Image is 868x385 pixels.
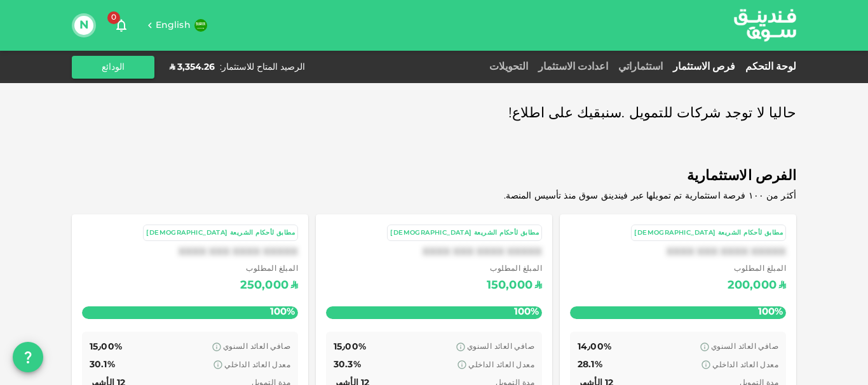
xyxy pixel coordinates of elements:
span: 100% [755,303,786,322]
span: 100% [511,303,542,322]
div: مطابق لأحكام الشريعة [DEMOGRAPHIC_DATA] [390,228,539,238]
a: التحويلات [484,62,533,72]
a: لوحة التحكم [740,62,796,72]
span: أكثر من ١٠٠ فرصة استثمارية تم تمويلها عبر فيندينق سوق منذ تأسيس المنصة. [504,192,796,200]
div: ʢ [535,276,542,296]
span: معدل العائد الداخلي [224,362,290,369]
span: 30.1% [90,360,115,369]
span: 15٫00% [90,343,122,351]
span: 100% [267,303,298,322]
span: English [156,21,191,30]
span: معدل العائد الداخلي [468,362,534,369]
span: 14٫00% [578,343,611,351]
div: XXXX XXX XXXX XXXXX [326,246,542,258]
span: 0 [107,11,120,24]
span: 15٫00% [334,343,366,351]
span: الفرص الاستثمارية [72,164,796,189]
span: المبلغ المطلوب [240,263,298,276]
img: flag-sa.b9a346574cdc8950dd34b50780441f57.svg [194,19,207,32]
button: 0 [109,13,134,38]
span: صافي العائد السنوي [467,343,534,351]
span: 28.1% [578,360,602,369]
a: فرص الاستثمار [668,62,740,72]
span: المبلغ المطلوب [728,263,786,276]
div: الرصيد المتاح للاستثمار : [220,61,305,74]
span: صافي العائد السنوي [223,343,290,351]
span: 30.3% [334,360,361,369]
span: حاليا لا توجد شركات للتمويل .سنبقيك على اطلاع! [508,101,796,126]
button: N [74,16,93,35]
a: اعدادت الاستثمار [533,62,613,72]
button: question [13,342,43,372]
div: ʢ [291,276,298,296]
div: ʢ 3,354.26 [170,61,215,74]
div: XXXX XXX XXXX XXXXX [82,246,298,258]
div: مطابق لأحكام الشريعة [DEMOGRAPHIC_DATA] [146,228,295,238]
span: معدل العائد الداخلي [712,362,778,369]
span: المبلغ المطلوب [487,263,542,276]
div: ʢ [779,276,786,296]
div: 200,000 [728,276,776,296]
a: استثماراتي [613,62,668,72]
a: logo [734,1,796,49]
div: 150,000 [487,276,532,296]
div: مطابق لأحكام الشريعة [DEMOGRAPHIC_DATA] [634,228,783,238]
button: الودائع [72,56,154,79]
img: logo [717,1,813,49]
span: صافي العائد السنوي [711,343,778,351]
div: XXXX XXX XXXX XXXXX [570,246,786,258]
div: 250,000 [240,276,288,296]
